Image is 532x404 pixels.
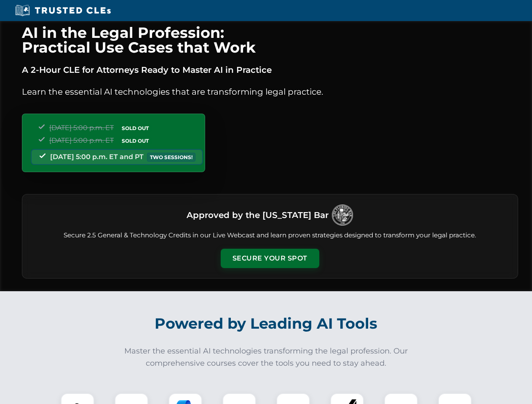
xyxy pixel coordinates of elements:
p: Learn the essential AI technologies that are transforming legal practice. [22,85,518,98]
p: A 2-Hour CLE for Attorneys Ready to Master AI in Practice [22,63,518,77]
img: Logo [332,205,353,226]
button: Secure Your Spot [221,249,319,268]
span: SOLD OUT [119,136,152,145]
span: SOLD OUT [119,124,152,133]
img: Trusted CLEs [13,4,113,17]
p: Secure 2.5 General & Technology Credits in our Live Webcast and learn proven strategies designed ... [32,231,508,240]
h2: Powered by Leading AI Tools [33,309,500,338]
h1: AI in the Legal Profession: Practical Use Cases that Work [22,25,518,55]
span: [DATE] 5:00 p.m. ET [49,124,114,132]
h3: Approved by the [US_STATE] Bar [187,207,329,223]
span: [DATE] 5:00 p.m. ET [49,136,114,144]
p: Master the essential AI technologies transforming the legal profession. Our comprehensive courses... [119,345,414,369]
